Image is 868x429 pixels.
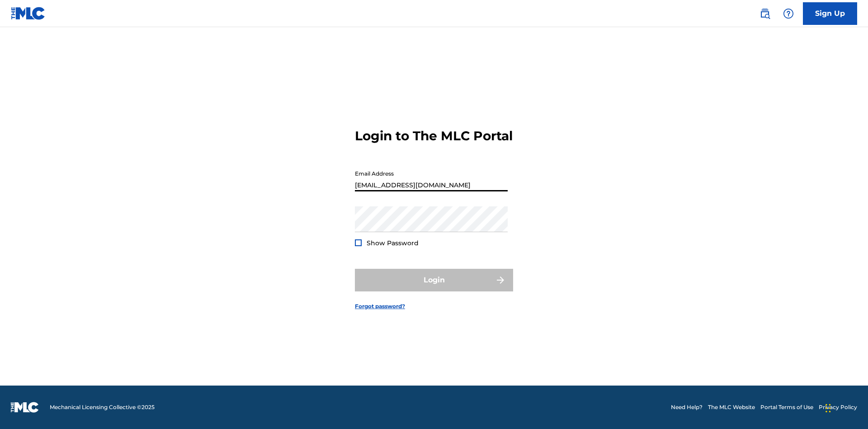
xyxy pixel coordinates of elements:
[11,402,39,413] img: logo
[11,7,46,20] img: MLC Logo
[367,239,419,247] span: Show Password
[759,8,770,19] img: search
[826,395,831,422] div: Drag
[708,403,755,411] a: The MLC Website
[355,128,513,144] h3: Login to The MLC Portal
[355,302,405,310] a: Forgot password?
[756,5,774,23] a: Public Search
[779,5,797,23] div: Help
[803,2,857,25] a: Sign Up
[823,386,868,429] iframe: Chat Widget
[783,8,794,19] img: help
[671,403,703,411] a: Need Help?
[50,403,155,411] span: Mechanical Licensing Collective © 2025
[760,403,813,411] a: Portal Terms of Use
[819,403,857,411] a: Privacy Policy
